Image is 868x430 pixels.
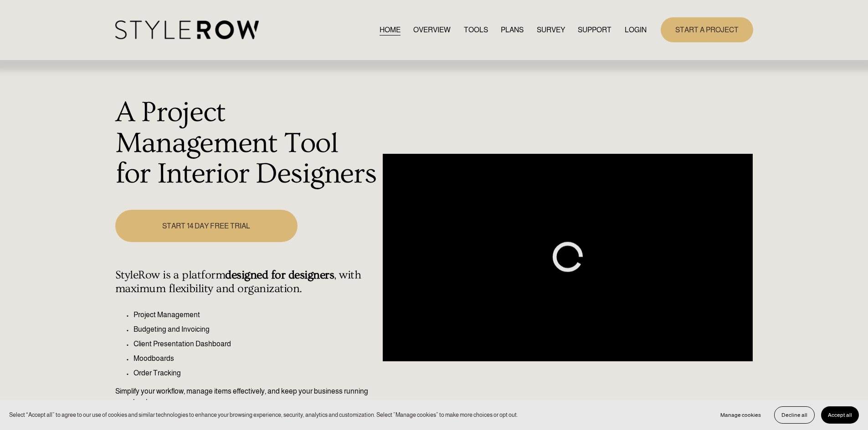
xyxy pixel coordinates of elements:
[134,353,378,364] p: Moodboards
[781,412,807,418] span: Decline all
[661,17,753,42] a: START A PROJECT
[115,20,259,39] img: StyleRow
[578,25,611,35] span: SUPPORT
[134,339,378,349] p: Client Presentation Dashboard
[774,406,815,424] button: Decline all
[134,324,378,335] p: Budgeting and Invoicing
[134,309,378,320] p: Project Management
[115,268,378,296] h4: StyleRow is a platform , with maximum flexibility and organization.
[464,24,488,36] a: TOOLS
[115,386,378,408] p: Simplify your workflow, manage items effectively, and keep your business running seamlessly.
[720,412,761,418] span: Manage cookies
[134,368,378,379] p: Order Tracking
[821,406,859,424] button: Accept all
[380,24,401,36] a: HOME
[413,24,451,36] a: OVERVIEW
[115,97,378,190] h1: A Project Management Tool for Interior Designers
[714,406,768,424] button: Manage cookies
[828,412,852,418] span: Accept all
[501,24,524,36] a: PLANS
[9,410,518,419] p: Select “Accept all” to agree to our use of cookies and similar technologies to enhance your brows...
[537,24,565,36] a: SURVEY
[115,210,298,242] a: START 14 DAY FREE TRIAL
[225,268,334,282] strong: designed for designers
[578,24,611,36] a: folder dropdown
[625,24,647,36] a: LOGIN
